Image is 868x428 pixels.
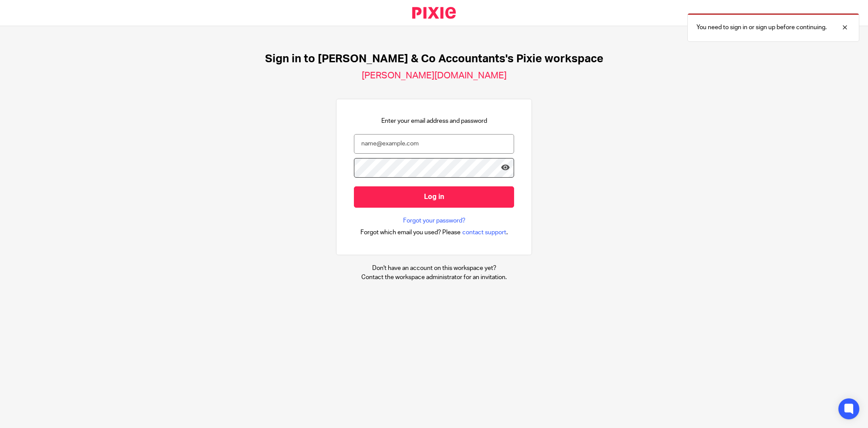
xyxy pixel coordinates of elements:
[696,23,827,32] p: You need to sign in or sign up before continuing.
[462,228,506,237] span: contact support
[354,134,514,154] input: name@example.com
[265,52,603,66] h1: Sign in to [PERSON_NAME] & Co Accountants's Pixie workspace
[360,227,508,237] div: .
[354,186,514,208] input: Log in
[360,228,461,237] span: Forgot which email you used? Please
[361,264,507,273] p: Don't have an account on this workspace yet?
[362,70,507,81] h2: [PERSON_NAME][DOMAIN_NAME]
[403,216,465,225] a: Forgot your password?
[361,273,507,282] p: Contact the workspace administrator for an invitation.
[381,117,487,125] p: Enter your email address and password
